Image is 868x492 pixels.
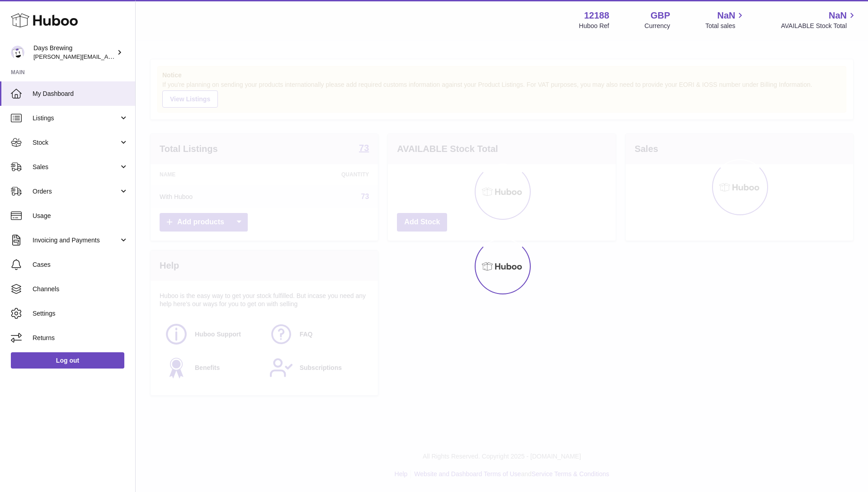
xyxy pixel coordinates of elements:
[33,114,119,123] span: Listings
[645,22,670,30] div: Currency
[33,53,181,60] span: [PERSON_NAME][EMAIL_ADDRESS][DOMAIN_NAME]
[705,9,745,30] a: NaN Total sales
[33,187,119,196] span: Orders
[33,309,128,318] span: Settings
[33,334,128,342] span: Returns
[829,9,847,22] span: NaN
[33,163,119,171] span: Sales
[33,90,128,98] span: My Dashboard
[33,138,119,147] span: Stock
[11,352,124,369] a: Log out
[705,22,745,30] span: Total sales
[717,9,735,22] span: NaN
[651,9,670,22] strong: GBP
[33,236,119,245] span: Invoicing and Payments
[781,9,857,30] a: NaN AVAILABLE Stock Total
[33,212,128,220] span: Usage
[579,22,609,30] div: Huboo Ref
[11,46,24,59] img: greg@daysbrewing.com
[33,44,115,61] div: Days Brewing
[33,285,128,293] span: Channels
[781,22,857,30] span: AVAILABLE Stock Total
[584,9,609,22] strong: 12188
[33,260,128,269] span: Cases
